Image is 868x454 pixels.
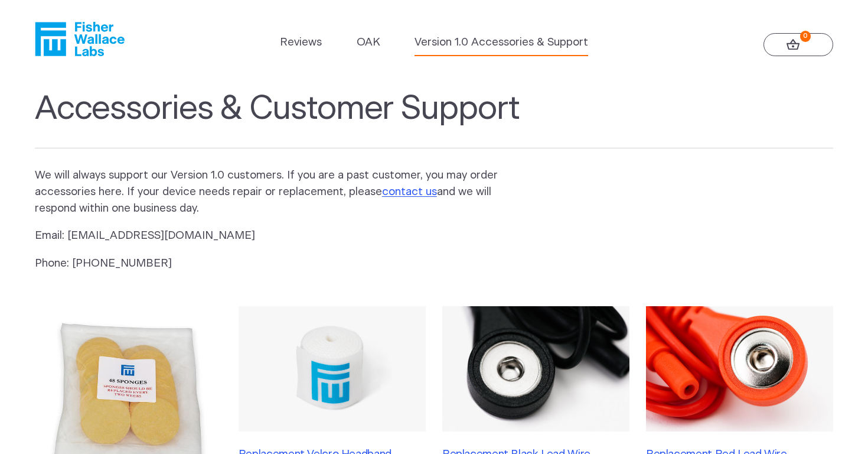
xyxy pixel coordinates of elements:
a: Reviews [280,34,322,51]
p: We will always support our Version 1.0 customers. If you are a past customer, you may order acces... [35,167,517,217]
a: Version 1.0 Accessories & Support [415,34,588,51]
img: Replacement Black Lead Wire [442,306,629,431]
strong: 0 [800,31,811,42]
p: Phone: [PHONE_NUMBER] [35,255,517,272]
img: Replacement Velcro Headband [239,306,426,431]
a: contact us [382,186,437,197]
img: Replacement Red Lead Wire [646,306,833,431]
h1: Accessories & Customer Support [35,89,833,148]
a: Fisher Wallace [35,22,125,56]
a: OAK [357,34,380,51]
a: 0 [763,33,833,57]
p: Email: [EMAIL_ADDRESS][DOMAIN_NAME] [35,228,517,244]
